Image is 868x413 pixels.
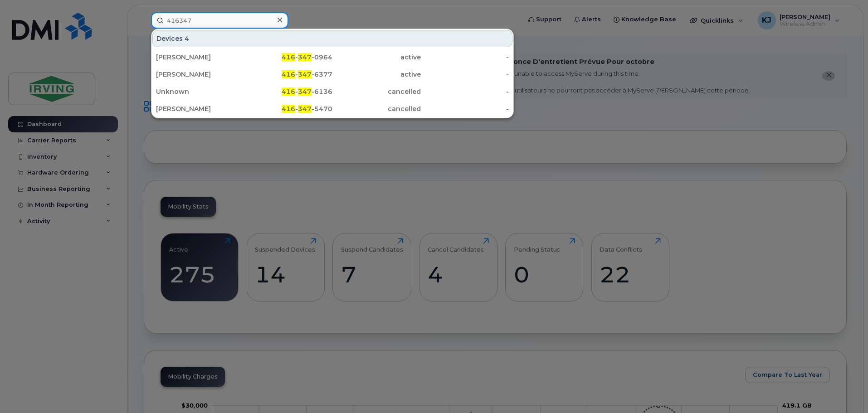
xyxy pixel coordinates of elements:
[244,70,333,79] div: - -6377
[156,53,244,62] div: [PERSON_NAME]
[282,53,295,61] span: 416
[421,87,509,96] div: -
[332,53,421,62] div: active
[156,70,244,79] div: [PERSON_NAME]
[244,53,333,62] div: - -0964
[298,70,312,78] span: 347
[332,70,421,79] div: active
[282,70,295,78] span: 416
[332,104,421,113] div: cancelled
[244,104,333,113] div: - -5470
[156,104,244,113] div: [PERSON_NAME]
[282,87,295,96] span: 416
[152,49,512,65] a: [PERSON_NAME]416-347-0964active-
[152,66,512,83] a: [PERSON_NAME]416-347-6377active-
[152,101,512,117] a: [PERSON_NAME]416-347-5470cancelled-
[282,105,295,113] span: 416
[298,87,312,96] span: 347
[244,87,333,96] div: - -6136
[332,87,421,96] div: cancelled
[298,105,312,113] span: 347
[421,53,509,62] div: -
[421,70,509,79] div: -
[185,34,189,43] span: 4
[156,87,244,96] div: Unknown
[152,30,512,47] div: Devices
[421,104,509,113] div: -
[298,53,312,61] span: 347
[152,83,512,100] a: Unknown416-347-6136cancelled-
